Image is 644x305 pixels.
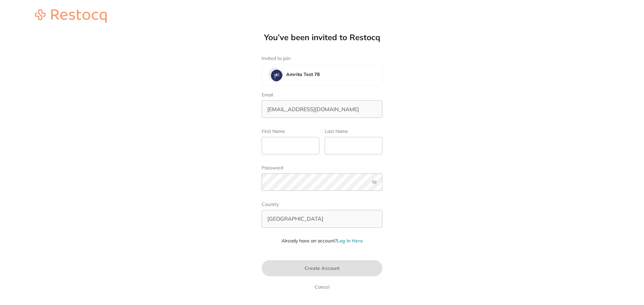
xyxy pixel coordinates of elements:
h4: Amrita Test 78 [286,71,320,78]
button: Create Account [262,260,382,276]
label: Country [262,202,382,207]
label: Invited to join [262,56,382,61]
label: Last Name [325,129,382,134]
a: Log In Here [337,238,363,244]
p: Already have an account? [262,238,382,244]
h1: You’ve been invited to Restocq [262,32,382,42]
label: First Name [262,129,319,134]
a: Cancel [262,284,382,290]
img: restocq_logo.svg [35,9,107,23]
label: Email [262,92,382,98]
span: Create Account [305,265,339,271]
label: Password [262,165,382,171]
img: Amrita Test 78 [269,68,282,81]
